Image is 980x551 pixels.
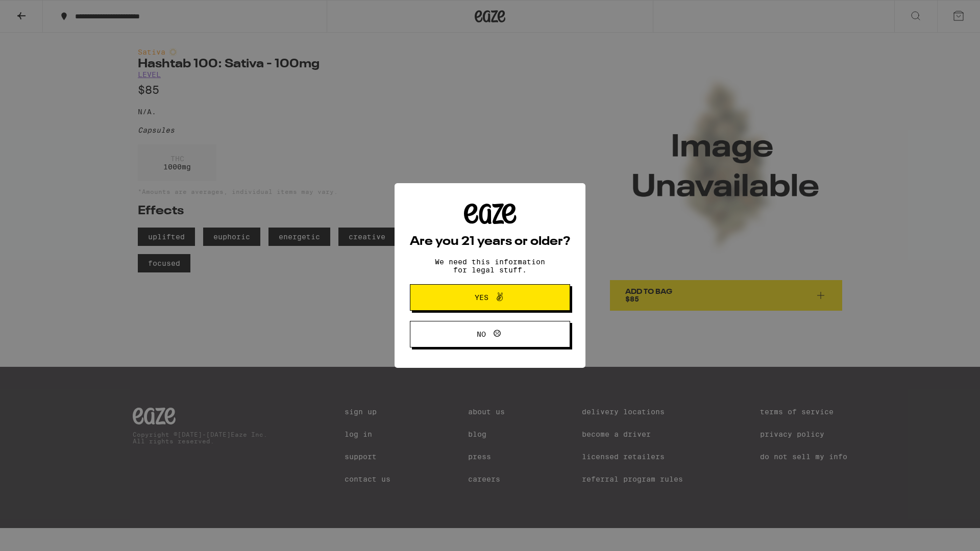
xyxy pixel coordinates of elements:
span: Yes [475,294,488,301]
h2: Are you 21 years or older? [410,236,570,248]
iframe: Opens a widget where you can find more information [916,520,970,546]
button: Yes [410,284,570,311]
span: No [477,331,486,338]
button: No [410,321,570,347]
p: We need this information for legal stuff. [426,258,554,274]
